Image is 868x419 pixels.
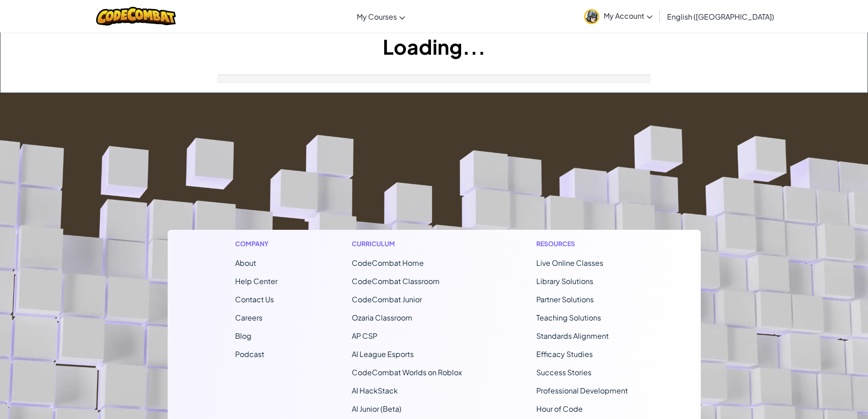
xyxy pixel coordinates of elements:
[235,258,256,268] a: About
[352,295,422,304] a: CodeCombat Junior
[663,4,779,29] a: English ([GEOGRAPHIC_DATA])
[584,9,599,24] img: avatar
[536,295,594,304] a: Partner Solutions
[536,276,593,286] a: Library Solutions
[352,349,414,359] a: AI League Esports
[235,276,277,286] a: Help Center
[352,386,398,395] a: AI HackStack
[352,313,412,322] a: Ozaria Classroom
[96,7,176,26] img: CodeCombat logo
[352,4,410,29] a: My Courses
[667,12,774,21] span: English ([GEOGRAPHIC_DATA])
[352,258,424,268] span: CodeCombat Home
[235,239,277,248] h1: Company
[352,367,462,377] a: CodeCombat Worlds on Roblox
[352,276,440,286] a: CodeCombat Classroom
[536,367,591,377] a: Success Stories
[352,404,401,414] a: AI Junior (Beta)
[580,2,657,31] a: My Account
[536,239,633,248] h1: Resources
[357,12,397,21] span: My Courses
[352,331,377,341] a: AP CSP
[352,239,462,248] h1: Curriculum
[536,386,628,395] a: Professional Development
[536,349,593,359] a: Efficacy Studies
[235,331,252,341] a: Blog
[604,11,652,21] span: My Account
[0,32,868,61] h1: Loading...
[235,313,262,322] a: Careers
[536,331,609,341] a: Standards Alignment
[235,349,264,359] a: Podcast
[235,295,274,304] span: Contact Us
[536,404,583,414] a: Hour of Code
[536,258,603,268] a: Live Online Classes
[536,313,601,322] a: Teaching Solutions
